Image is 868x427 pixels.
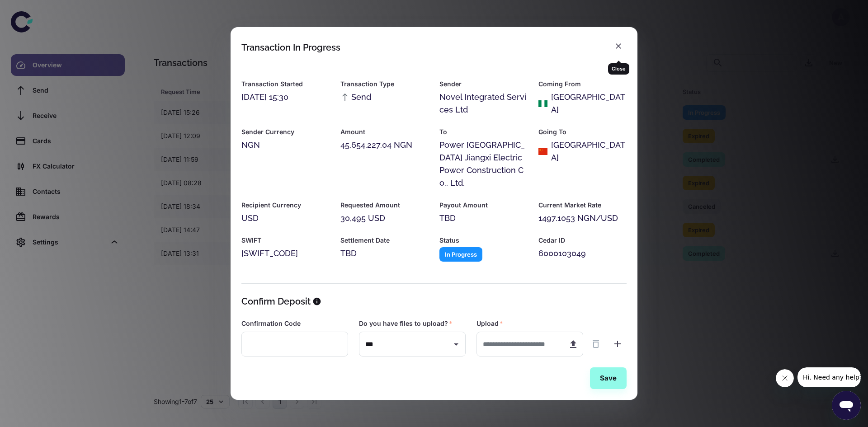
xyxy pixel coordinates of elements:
[241,139,330,151] div: NGN
[439,79,528,89] h6: Sender
[340,91,371,103] span: Send
[340,127,429,137] h6: Amount
[340,212,429,225] div: 30,495 USD
[797,367,861,387] iframe: Message from company
[590,367,627,389] button: Save
[439,235,528,245] h6: Status
[241,235,330,245] h6: SWIFT
[340,200,429,210] h6: Requested Amount
[439,139,528,189] div: Power [GEOGRAPHIC_DATA] Jiangxi Electric Power Construction Co., Ltd.
[538,235,627,245] h6: Cedar ID
[340,139,429,151] div: 45,654,227.04 NGN
[538,247,627,260] div: 6000103049
[551,91,627,116] div: [GEOGRAPHIC_DATA]
[5,6,65,14] span: Hi. Need any help?
[241,79,330,89] h6: Transaction Started
[538,79,627,89] h6: Coming From
[340,235,429,245] h6: Settlement Date
[439,250,482,259] span: In Progress
[538,212,627,225] div: 1497.1053 NGN/USD
[476,319,503,328] label: Upload
[241,212,330,225] div: USD
[538,200,627,210] h6: Current Market Rate
[608,63,629,75] div: Close
[439,200,528,210] h6: Payout Amount
[241,295,311,308] h5: Confirm Deposit
[340,247,429,260] div: TBD
[776,369,794,387] iframe: Close message
[538,127,627,137] h6: Going To
[241,319,301,328] label: Confirmation Code
[340,79,429,89] h6: Transaction Type
[241,127,330,137] h6: Sender Currency
[241,42,340,53] div: Transaction In Progress
[241,91,330,103] div: [DATE] 15:30
[832,391,861,420] iframe: Button to launch messaging window
[439,127,528,137] h6: To
[439,212,528,225] div: TBD
[359,319,453,328] label: Do you have files to upload?
[241,247,330,260] div: [SWIFT_CODE]
[551,139,627,164] div: [GEOGRAPHIC_DATA]
[450,338,462,351] button: Open
[439,91,528,116] div: Novel Integrated Services Ltd
[241,200,330,210] h6: Recipient Currency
